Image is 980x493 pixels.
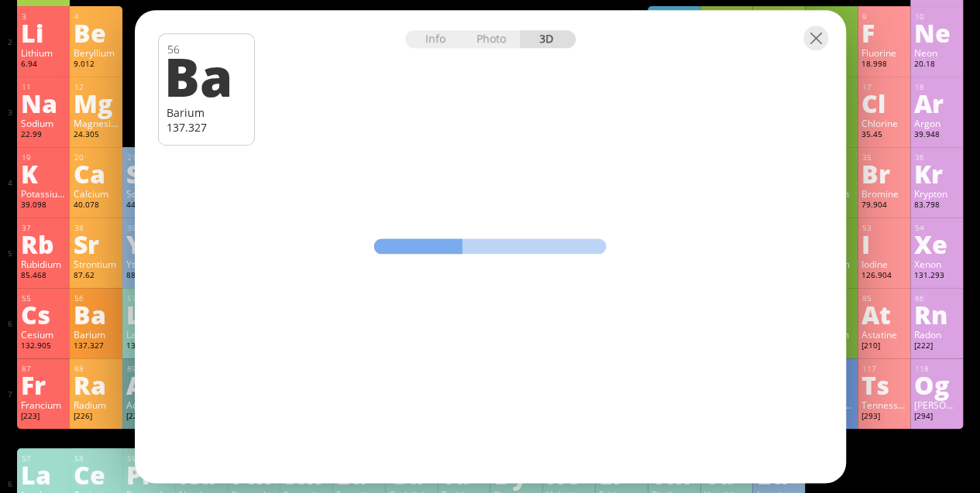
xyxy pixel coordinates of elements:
[862,223,906,233] div: 53
[21,91,66,115] div: Na
[126,200,171,212] div: 44.956
[862,293,906,303] div: 85
[21,341,66,353] div: 132.905
[179,462,224,487] div: Nd
[861,161,906,186] div: Br
[21,399,66,411] div: Francium
[914,231,959,256] div: Xe
[21,20,66,45] div: Li
[914,187,959,200] div: Krypton
[861,302,906,327] div: At
[914,270,959,282] div: 131.293
[861,20,906,45] div: F
[126,328,171,341] div: Lanthanum
[862,364,906,374] div: 117
[127,364,171,374] div: 89
[74,200,119,212] div: 40.078
[74,341,119,353] div: 137.327
[861,399,906,411] div: Tennessine
[22,82,66,92] div: 11
[127,454,171,464] div: 59
[861,341,906,353] div: [210]
[74,293,119,303] div: 56
[21,258,66,270] div: Rubidium
[599,462,644,487] div: Er
[914,302,959,327] div: Rn
[464,30,520,48] div: Photo
[74,82,119,92] div: 12
[126,231,171,256] div: Y
[126,462,171,487] div: Pr
[22,364,66,374] div: 87
[915,293,959,303] div: 86
[21,129,66,142] div: 22.99
[546,462,591,487] div: Ho
[22,152,66,163] div: 19
[861,328,906,341] div: Astatine
[74,59,119,71] div: 9.012
[861,46,906,59] div: Fluorine
[74,364,119,374] div: 88
[22,293,66,303] div: 55
[74,302,119,327] div: Ba
[861,91,906,115] div: Cl
[74,462,119,487] div: Ce
[74,454,119,464] div: 58
[127,223,171,233] div: 39
[914,200,959,212] div: 83.798
[21,59,66,71] div: 6.94
[22,223,66,233] div: 37
[126,161,171,186] div: Sc
[21,187,66,200] div: Potassium
[914,328,959,341] div: Radon
[126,399,171,411] div: Actinium
[22,454,66,464] div: 57
[862,12,906,22] div: 9
[74,328,119,341] div: Barium
[21,462,66,487] div: La
[21,161,66,186] div: K
[861,187,906,200] div: Bromine
[74,117,119,129] div: Magnesium
[862,152,906,163] div: 35
[74,258,119,270] div: Strontium
[21,200,66,212] div: 39.098
[861,59,906,71] div: 18.998
[861,200,906,212] div: 79.904
[861,372,906,397] div: Ts
[914,411,959,423] div: [294]
[74,411,119,423] div: [226]
[127,152,171,163] div: 21
[704,462,749,487] div: Yb
[914,161,959,186] div: Kr
[861,411,906,423] div: [293]
[21,328,66,341] div: Cesium
[21,117,66,129] div: Sodium
[232,462,277,487] div: Pm
[74,223,119,233] div: 38
[652,462,696,487] div: Tm
[126,411,171,423] div: [227]
[167,120,246,135] div: 137.327
[127,293,171,303] div: 57
[74,399,119,411] div: Radium
[74,20,119,45] div: Be
[21,231,66,256] div: Rb
[21,46,66,59] div: Lithium
[74,161,119,186] div: Ca
[756,462,801,487] div: Lu
[284,462,328,487] div: Sm
[915,364,959,374] div: 118
[389,462,434,487] div: Gd
[126,187,171,200] div: Scandium
[914,46,959,59] div: Neon
[915,12,959,22] div: 10
[126,258,171,270] div: Yttrium
[74,187,119,200] div: Calcium
[915,223,959,233] div: 54
[126,372,171,397] div: Ac
[74,372,119,397] div: Ra
[405,30,465,48] div: Info
[914,91,959,115] div: Ar
[861,231,906,256] div: I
